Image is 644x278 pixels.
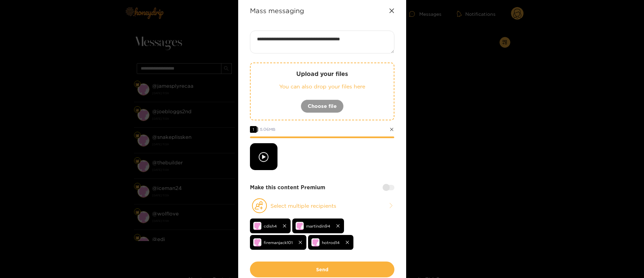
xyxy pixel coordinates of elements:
[322,239,340,246] span: hotrod14
[296,222,304,230] img: no-avatar.png
[264,222,277,230] span: cdish4
[260,127,275,131] span: 5.06 MB
[301,100,344,113] button: Choose file
[250,262,394,277] button: Send
[306,222,330,230] span: martindin94
[264,83,380,90] p: You can also drop your files here
[250,126,257,133] span: 1
[250,198,394,213] button: Select multiple recipients
[264,239,293,246] span: firemanjack101
[250,184,325,191] strong: Make this content Premium
[311,238,319,246] img: no-avatar.png
[253,222,261,230] img: no-avatar.png
[264,70,380,78] p: Upload your files
[250,7,304,14] strong: Mass messaging
[253,238,261,246] img: no-avatar.png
